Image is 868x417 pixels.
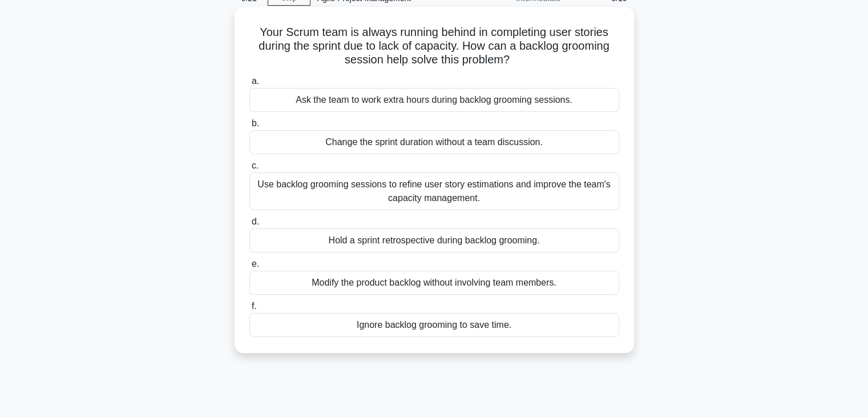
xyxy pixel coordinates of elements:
[252,259,259,268] span: e.
[249,313,619,337] div: Ignore backlog grooming to save time.
[249,271,619,295] div: Modify the product backlog without involving team members.
[249,130,619,154] div: Change the sprint duration without a team discussion.
[252,301,257,311] span: f.
[252,216,259,226] span: d.
[252,76,259,86] span: a.
[252,161,259,170] span: c.
[249,88,619,112] div: Ask the team to work extra hours during backlog grooming sessions.
[249,173,619,210] div: Use backlog grooming sessions to refine user story estimations and improve the team's capacity ma...
[252,118,259,128] span: b.
[249,228,619,252] div: Hold a sprint retrospective during backlog grooming.
[248,25,620,67] h5: Your Scrum team is always running behind in completing user stories during the sprint due to lack...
